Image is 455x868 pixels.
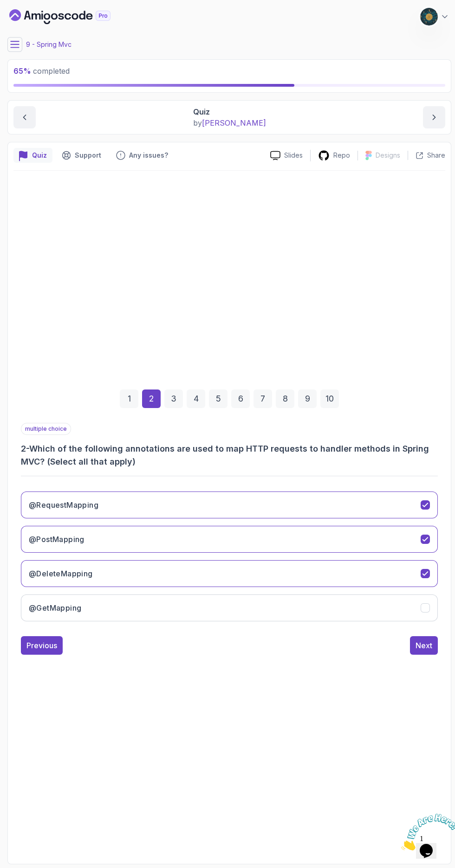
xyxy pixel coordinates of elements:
[21,594,438,621] button: @GetMapping
[410,636,438,655] button: Next
[13,66,70,76] span: completed
[263,151,310,160] a: Slides
[276,389,294,408] div: 8
[193,106,266,117] p: Quiz
[187,389,205,408] div: 4
[420,7,449,26] button: user profile image
[21,526,438,553] button: @PostMapping
[231,389,250,408] div: 6
[26,640,57,651] div: Previous
[26,40,71,49] p: 9 - Spring Mvc
[423,106,445,128] button: next content
[209,389,227,408] div: 5
[284,151,303,160] p: Slides
[75,151,101,160] p: Support
[142,389,161,408] div: 2
[427,151,445,160] p: Share
[56,148,107,163] button: Support button
[333,151,350,160] p: Repo
[29,499,98,511] h3: @RequestMapping
[416,640,432,651] div: Next
[420,8,438,26] img: user profile image
[129,151,168,160] p: Any issues?
[4,4,61,40] img: Chat attention grabber
[13,66,31,76] span: 65 %
[9,9,132,24] a: Dashboard
[320,389,339,408] div: 10
[21,442,438,468] h3: 2 - Which of the following annotations are used to map HTTP requests to handler methods in Spring...
[29,568,93,579] h3: @DeleteMapping
[298,389,317,408] div: 9
[21,560,438,587] button: @DeleteMapping
[21,423,71,435] p: multiple choice
[397,810,455,854] iframe: chat widget
[13,148,52,163] button: quiz button
[120,389,138,408] div: 1
[408,151,445,160] button: Share
[21,636,63,655] button: Previous
[193,117,266,128] p: by
[29,602,81,613] h3: @GetMapping
[4,4,7,12] span: 1
[164,389,183,408] div: 3
[253,389,272,408] div: 7
[376,151,400,160] p: Designs
[21,491,438,518] button: @RequestMapping
[311,150,357,161] a: Repo
[110,148,174,163] button: Feedback button
[32,151,47,160] p: Quiz
[202,118,266,128] span: [PERSON_NAME]
[13,106,36,128] button: previous content
[29,534,84,545] h3: @PostMapping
